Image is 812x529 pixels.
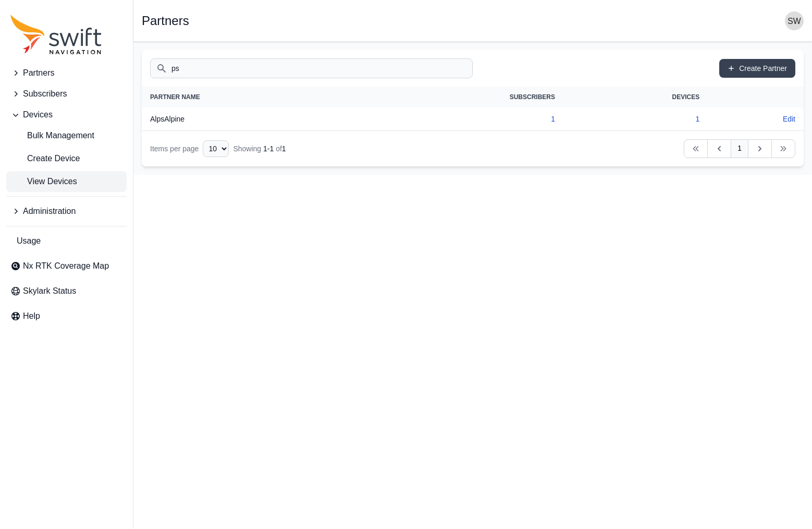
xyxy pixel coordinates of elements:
span: Skylark Status [23,285,76,297]
a: Create Device [6,148,127,169]
a: View Devices [6,171,127,192]
span: Nx RTK Coverage Map [23,260,109,272]
span: 1 - 1 [263,145,274,153]
nav: Table navigation [142,131,804,166]
div: Showing of [233,143,286,154]
button: Partners [6,63,127,83]
span: Help [23,310,40,322]
th: Partner Name [142,87,360,107]
a: Create Partner [719,59,795,78]
a: 1 [731,139,748,158]
img: user photo [785,11,804,30]
th: Devices [563,87,708,107]
span: View Devices [10,175,77,188]
a: Help [6,306,127,327]
select: Display Limit [203,140,229,157]
span: Devices [23,109,53,121]
a: 1 [551,115,555,123]
span: Usage [17,235,41,247]
th: Subscribers [360,87,563,107]
button: Devices [6,104,127,125]
span: Items per page [150,145,199,153]
a: Usage [6,231,127,251]
a: Edit [783,114,795,124]
th: AlpsAlpine [142,107,360,131]
input: Search [150,58,473,78]
span: Subscribers [23,88,67,100]
span: Administration [23,205,76,218]
span: Partners [23,67,54,79]
a: Nx RTK Coverage Map [6,256,127,276]
span: Bulk Management [10,129,94,142]
span: 1 [282,145,286,153]
a: 1 [695,115,699,123]
button: Administration [6,201,127,222]
a: Bulk Management [6,125,127,146]
h1: Partners [142,15,189,27]
button: Subscribers [6,83,127,104]
span: Create Device [10,152,80,165]
a: Skylark Status [6,281,127,302]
